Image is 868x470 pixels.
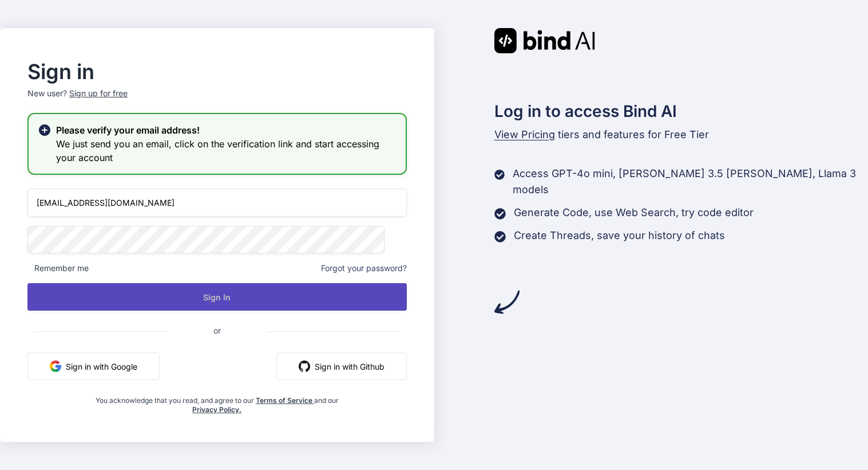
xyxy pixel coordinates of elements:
[192,405,241,414] a: Privacy Policy.
[27,352,160,380] button: Sign in with Google
[514,205,754,221] p: Generate Code, use Web Search, try code editor
[494,28,595,53] img: Bind AI logo
[276,352,407,380] button: Sign in with Github
[494,289,520,315] img: arrow
[56,123,397,137] h2: Please verify your email address!
[56,137,397,164] h3: We just send you an email, click on the verification link and start accessing your account
[69,88,128,99] div: Sign up for free
[513,166,868,198] p: Access GPT-4o mini, [PERSON_NAME] 3.5 [PERSON_NAME], Llama 3 models
[27,283,407,311] button: Sign In
[50,361,61,372] img: google
[494,128,555,140] span: View Pricing
[299,361,310,372] img: github
[514,228,725,244] p: Create Threads, save your history of chats
[168,316,267,344] span: or
[27,62,407,81] h2: Sign in
[90,389,343,414] div: You acknowledge that you read, and agree to our and our
[27,263,89,274] span: Remember me
[27,189,407,217] input: Login or Email
[256,396,314,405] a: Terms of Service
[27,88,407,113] p: New user?
[321,263,407,274] span: Forgot your password?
